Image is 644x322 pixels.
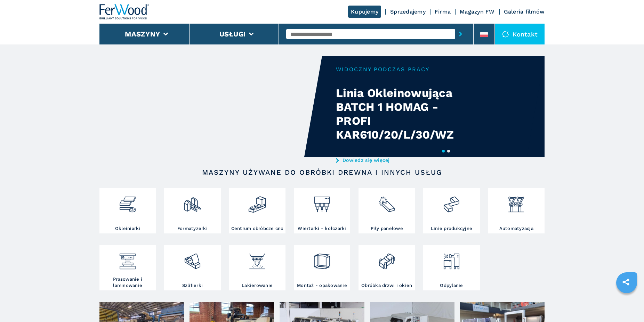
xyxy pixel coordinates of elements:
a: Odpylanie [423,245,480,290]
a: Wiertarki - kołczarki [294,188,350,233]
h3: Automatyzacja [499,225,533,232]
video: Your browser does not support the video tag. [99,56,322,157]
a: Lakierowanie [229,245,285,290]
h3: Centrum obróbcze cnc [231,225,283,232]
img: pressa-strettoia.png [118,247,137,271]
h3: Odpylanie [440,282,463,289]
img: automazione.png [507,190,525,214]
h3: Wiertarki - kołczarki [298,225,346,232]
img: foratrici_inseritrici_2.png [313,190,331,214]
h3: Linie produkcyjne [431,225,472,232]
h3: Piły panelowe [371,225,403,232]
h3: Szlifierki [182,282,203,289]
h3: Lakierowanie [242,282,273,289]
a: Sprzedajemy [390,8,426,15]
a: Linie produkcyjne [423,188,480,233]
img: verniciatura_1.png [248,247,266,271]
img: linee_di_produzione_2.png [442,190,461,214]
img: bordatrici_1.png [118,190,137,214]
img: squadratrici_2.png [183,190,202,214]
img: aspirazione_1.png [442,247,461,271]
a: Automatyzacja [488,188,545,233]
img: centro_di_lavoro_cnc_2.png [248,190,266,214]
a: Dowiedz się więcej [336,157,472,163]
a: Okleiniarki [99,188,156,233]
a: Centrum obróbcze cnc [229,188,285,233]
a: Formatyzerki [164,188,220,233]
a: Prasowanie i laminowanie [99,245,156,290]
h3: Obróbka drzwi i okien [361,282,412,289]
button: Maszyny [125,30,160,38]
a: Firma [435,8,451,15]
a: Kupujemy [348,6,381,18]
img: lavorazione_porte_finestre_2.png [378,247,396,271]
h3: Okleiniarki [115,225,140,232]
img: montaggio_imballaggio_2.png [313,247,331,271]
a: Piły panelowe [359,188,415,233]
h2: Maszyny używane do obróbki drewna i innych usług [122,168,522,176]
div: Kontakt [495,24,545,44]
a: Galeria filmów [504,8,545,15]
img: Ferwood [99,4,150,19]
button: submit-button [455,26,466,42]
iframe: Chat [614,291,639,317]
h3: Formatyzerki [177,225,208,232]
a: sharethis [617,273,635,291]
button: 1 [442,150,445,152]
a: Magazyn FW [460,8,495,15]
a: Montaż - opakowanie [294,245,350,290]
h3: Prasowanie i laminowanie [101,276,154,289]
img: levigatrici_2.png [183,247,202,271]
button: 2 [447,150,450,152]
img: sezionatrici_2.png [378,190,396,214]
a: Szlifierki [164,245,220,290]
img: Kontakt [502,31,509,38]
h3: Montaż - opakowanie [297,282,347,289]
button: Usługi [219,30,246,38]
a: Obróbka drzwi i okien [359,245,415,290]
